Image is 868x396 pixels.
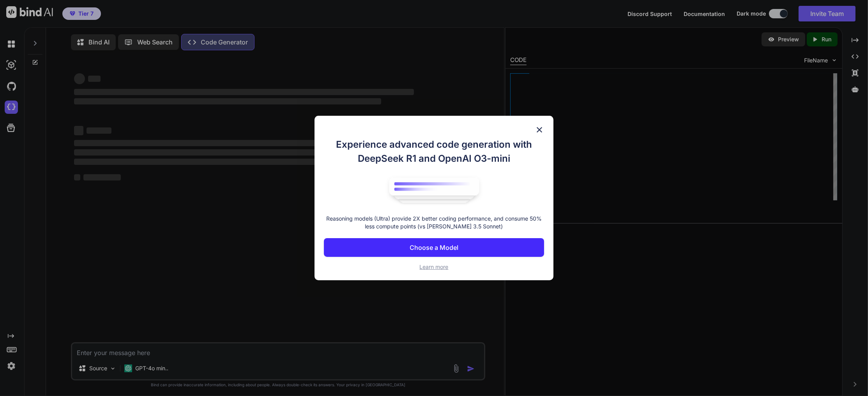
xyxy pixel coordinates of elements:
[420,263,449,270] span: Learn more
[324,238,544,257] button: Choose a Model
[535,125,544,134] img: close
[324,215,544,230] p: Reasoning models (Ultra) provide 2X better coding performance, and consume 50% less compute point...
[324,138,544,166] h1: Experience advanced code generation with DeepSeek R1 and OpenAI O3-mini
[410,243,458,252] p: Choose a Model
[384,173,485,207] img: bind logo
